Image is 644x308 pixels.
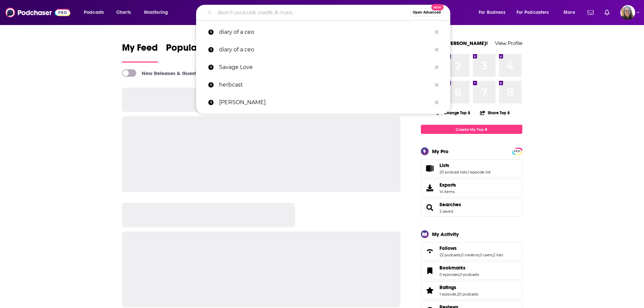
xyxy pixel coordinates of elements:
[144,8,168,17] span: Monitoring
[439,292,456,297] a: 1 episode
[423,246,437,256] a: Follows
[517,8,549,17] span: For Podcasters
[5,6,70,19] img: Podchaser - Follow, Share and Rate Podcasts
[439,265,466,271] span: Bookmarks
[493,253,503,257] a: 2 lists
[421,179,522,197] a: Exports
[112,7,135,18] a: Charts
[513,148,521,153] a: PRO
[431,4,444,10] span: New
[439,182,456,188] span: Exports
[423,203,437,212] a: Searches
[432,148,449,155] div: My Pro
[480,253,493,257] a: 0 users
[460,272,479,277] a: 0 podcasts
[432,231,459,237] div: My Activity
[479,8,505,17] span: For Business
[219,41,431,58] p: diary of a ceo
[79,7,113,18] button: open menu
[439,189,456,194] span: 14 items
[439,170,467,174] a: 20 podcast lists
[196,94,450,111] a: [PERSON_NAME]
[219,23,431,41] p: diary of a ceo
[439,162,491,168] a: Lists
[602,7,612,18] a: Show notifications dropdown
[620,5,635,20] img: User Profile
[219,76,431,94] p: herbcast
[439,272,459,277] a: 0 episodes
[495,40,522,46] a: View Profile
[421,262,522,280] span: Bookmarks
[122,42,158,57] span: My Feed
[564,8,575,17] span: More
[468,170,491,174] a: 1 episode list
[460,253,461,257] span: ,
[439,265,479,271] a: Bookmarks
[620,5,635,20] span: Logged in as akolesnik
[439,284,478,290] a: Ratings
[219,58,431,76] p: Savage Love
[513,149,521,154] span: PRO
[439,253,460,257] a: 22 podcasts
[493,253,493,257] span: ,
[421,40,488,46] a: Welcome [PERSON_NAME]!
[196,23,450,41] a: diary of a ceo
[202,5,457,20] div: Search podcasts, credits, & more...
[410,8,444,17] button: Open AdvancedNew
[439,245,503,251] a: Follows
[196,41,450,58] a: diary of a ceo
[166,42,223,57] span: Popular Feed
[439,202,461,208] a: Searches
[421,198,522,217] span: Searches
[433,109,475,117] button: Change Top 8
[512,7,559,18] button: open menu
[461,253,479,257] a: 0 creators
[421,125,522,134] a: Create My Top 8
[456,292,457,297] span: ,
[84,8,104,17] span: Podcasts
[459,272,460,277] span: ,
[439,284,456,290] span: Ratings
[559,7,583,18] button: open menu
[480,106,510,119] button: Share Top 8
[479,253,480,257] span: ,
[423,164,437,173] a: Lists
[421,242,522,260] span: Follows
[423,286,437,295] a: Ratings
[423,266,437,276] a: Bookmarks
[439,162,449,168] span: Lists
[413,11,441,14] span: Open Advanced
[219,94,431,111] p: rick rubin
[122,69,211,77] a: New Releases & Guests Only
[474,7,514,18] button: open menu
[439,245,457,251] span: Follows
[421,159,522,177] span: Lists
[439,209,453,214] a: 2 saved
[139,7,177,18] button: open menu
[196,58,450,76] a: Savage Love
[122,42,158,63] a: My Feed
[116,8,131,17] span: Charts
[620,5,635,20] button: Show profile menu
[166,42,223,63] a: Popular Feed
[585,7,596,18] a: Show notifications dropdown
[423,183,437,193] span: Exports
[215,7,410,18] input: Search podcasts, credits, & more...
[196,76,450,94] a: herbcast
[457,292,478,297] a: 20 podcasts
[421,281,522,300] span: Ratings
